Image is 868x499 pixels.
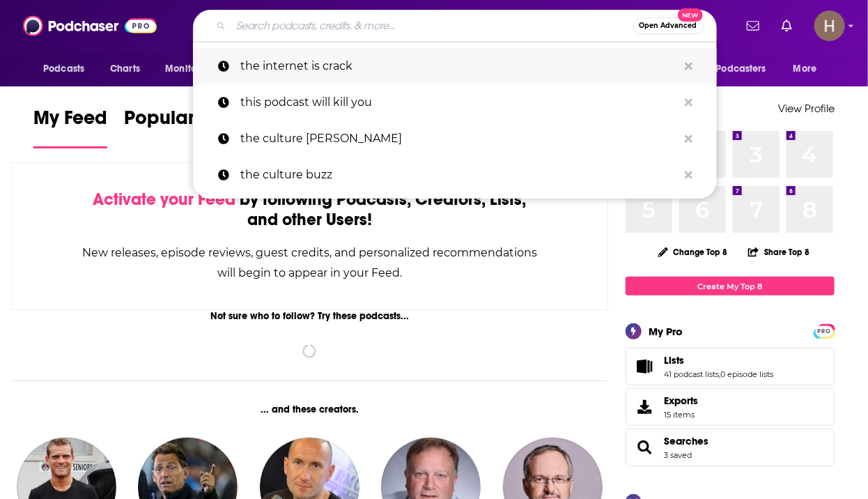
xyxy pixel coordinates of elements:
[626,388,835,426] a: Exports
[193,84,717,121] a: this podcast will kill you
[33,106,107,148] a: My Feed
[101,56,148,82] a: Charts
[231,15,633,37] input: Search podcasts, credits, & more...
[747,238,810,266] button: Share Top 8
[124,106,242,148] a: Popular Feed
[719,369,720,379] span: ,
[776,14,798,38] a: Show notifications dropdown
[165,59,215,79] span: Monitoring
[240,121,678,157] p: the culture buzz john busbee
[784,56,835,82] button: open menu
[110,59,140,79] span: Charts
[626,348,835,385] span: Lists
[240,48,678,84] p: the internet is crack
[240,84,678,121] p: this podcast will kill you
[11,310,608,322] div: Not sure who to follow? Try these podcasts...
[816,326,832,337] span: PRO
[124,106,242,138] span: Popular Feed
[43,59,84,79] span: Podcasts
[11,404,608,415] div: ... and these creators.
[82,190,538,230] div: by following Podcasts, Creators, Lists, and other Users!
[630,438,658,457] a: Searches
[664,394,698,407] span: Exports
[778,102,835,115] a: View Profile
[650,243,736,261] button: Change Top 8
[193,48,717,84] a: the internet is crack
[814,10,845,41] button: Show profile menu
[33,56,102,82] button: open menu
[630,357,658,376] a: Lists
[664,410,698,420] span: 15 items
[664,369,719,379] a: 41 podcast lists
[793,59,817,79] span: More
[664,450,692,460] a: 3 saved
[626,429,835,466] span: Searches
[193,121,717,157] a: the culture [PERSON_NAME]
[640,22,697,29] span: Open Advanced
[649,325,683,338] div: My Pro
[82,243,538,283] div: New releases, episode reviews, guest credits, and personalized recommendations will begin to appe...
[633,17,704,34] button: Open AdvancedNew
[664,354,773,367] a: Lists
[814,10,845,41] img: User Profile
[33,106,107,138] span: My Feed
[699,59,766,79] span: For Podcasters
[720,369,773,379] a: 0 episode lists
[23,13,157,39] img: Podchaser - Follow, Share and Rate Podcasts
[690,56,786,82] button: open menu
[155,56,233,82] button: open menu
[93,189,235,210] span: Activate your Feed
[664,354,684,367] span: Lists
[664,435,708,447] a: Searches
[814,10,845,41] span: Logged in as hpoole
[741,14,765,38] a: Show notifications dropdown
[193,157,717,193] a: the culture buzz
[816,325,832,336] a: PRO
[193,10,717,42] div: Search podcasts, credits, & more...
[626,277,835,295] a: Create My Top 8
[678,8,703,22] span: New
[240,157,678,193] p: the culture buzz
[630,397,658,417] span: Exports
